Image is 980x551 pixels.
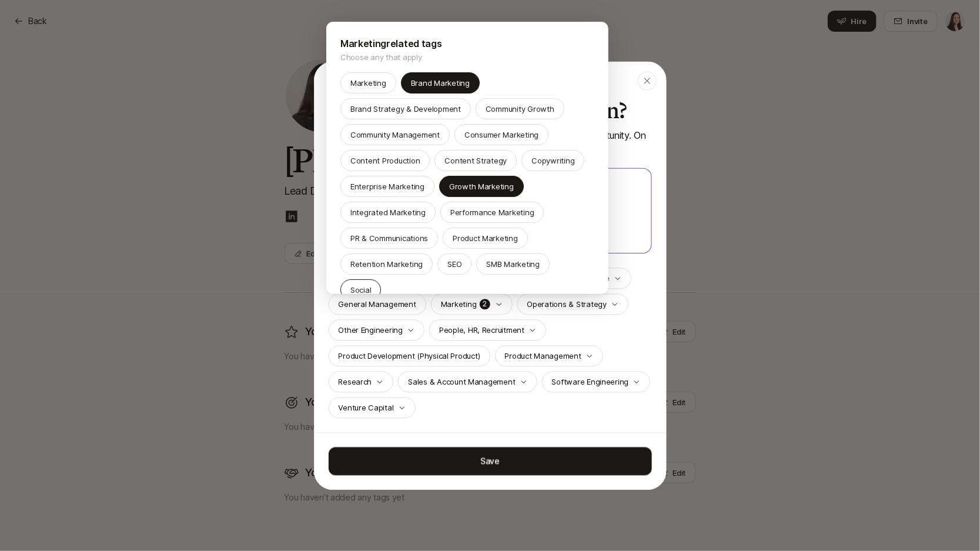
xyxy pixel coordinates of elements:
p: Marketing [350,77,386,89]
p: Brand Marketing [411,77,470,89]
p: Consumer Marketing [464,129,539,141]
p: PR & Communications [350,232,428,244]
p: Performance Marketing [450,206,534,218]
p: Community Growth [486,103,554,115]
p: Integrated Marketing [350,206,426,218]
p: Choose any that apply [340,51,594,63]
p: Marketing related tags [340,36,594,51]
p: Product Marketing [453,232,518,244]
p: Community Management [350,129,440,141]
p: Copywriting [531,155,574,166]
p: Enterprise Marketing [350,181,424,192]
p: Brand Strategy & Development [350,103,461,115]
p: Retention Marketing [350,258,423,270]
p: SMB Marketing [486,258,540,270]
p: Social [350,284,371,296]
p: Content Strategy [444,155,507,166]
p: SEO [447,258,461,270]
p: Growth Marketing [449,181,514,192]
p: Content Production [350,155,420,166]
